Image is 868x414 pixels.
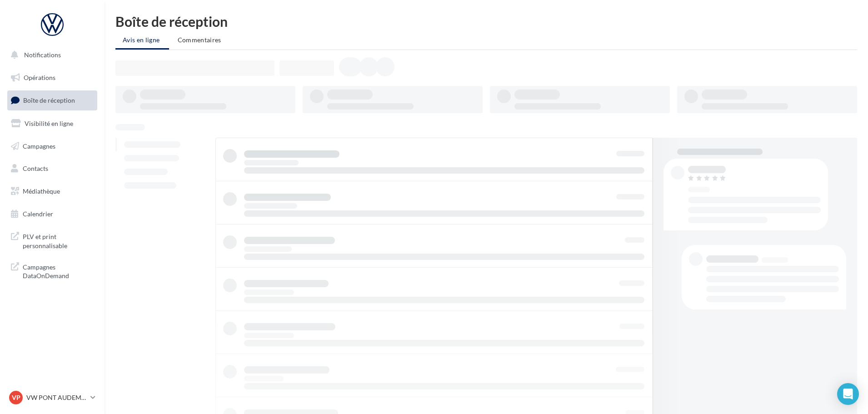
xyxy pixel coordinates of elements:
a: Visibilité en ligne [5,114,99,133]
span: Médiathèque [23,187,60,195]
span: VP [12,393,20,402]
span: Campagnes [23,142,55,150]
a: Campagnes DataOnDemand [5,257,99,284]
a: Campagnes [5,137,99,156]
a: Calendrier [5,205,99,224]
span: Notifications [24,51,61,59]
div: Open Intercom Messenger [837,383,859,405]
a: Contacts [5,159,99,178]
a: Médiathèque [5,182,99,201]
span: Visibilité en ligne [25,120,73,127]
a: Opérations [5,68,99,87]
span: Commentaires [178,36,221,44]
p: VW PONT AUDEMER [26,393,87,402]
span: Opérations [24,74,55,81]
span: Campagnes DataOnDemand [23,261,94,280]
span: Calendrier [23,210,53,218]
span: PLV et print personnalisable [23,230,94,250]
a: PLV et print personnalisable [5,227,99,254]
button: Notifications [5,45,95,65]
span: Contacts [23,165,48,172]
div: Boîte de réception [115,15,857,28]
a: Boîte de réception [5,90,99,110]
span: Boîte de réception [23,96,75,104]
a: VP VW PONT AUDEMER [7,389,97,406]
